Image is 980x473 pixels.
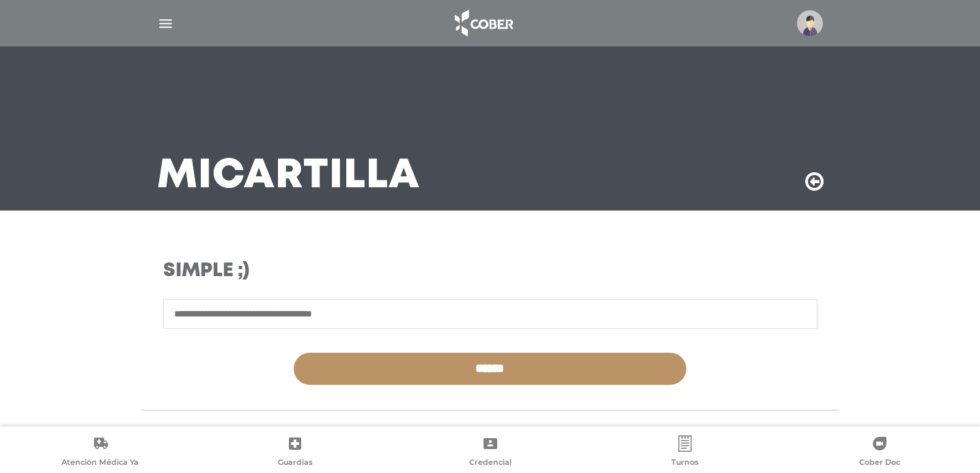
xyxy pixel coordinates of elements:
[61,457,139,470] span: Atención Médica Ya
[783,435,977,470] a: Cober Doc
[157,159,420,194] h3: Mi Cartilla
[797,10,823,36] img: profile-placeholder.svg
[447,7,519,40] img: logo_cober_home-white.png
[393,435,587,470] a: Credencial
[157,15,174,32] img: Cober_menu-lines-white.svg
[671,457,699,470] span: Turnos
[587,435,782,470] a: Turnos
[859,457,900,470] span: Cober Doc
[3,435,197,470] a: Atención Médica Ya
[163,260,578,283] h3: Simple ;)
[469,457,512,470] span: Credencial
[278,457,313,470] span: Guardias
[197,435,392,470] a: Guardias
